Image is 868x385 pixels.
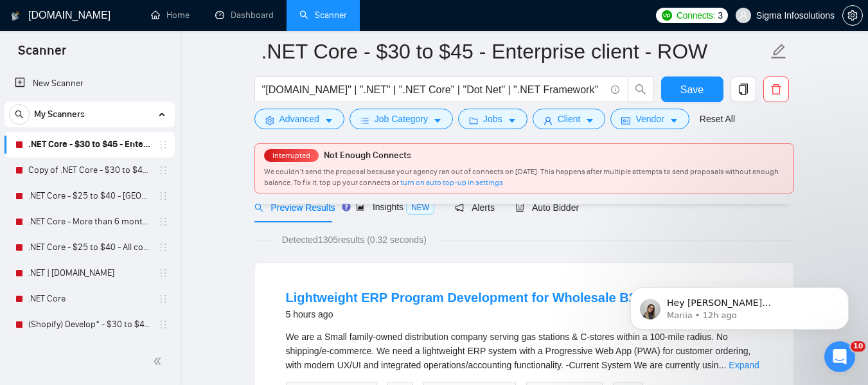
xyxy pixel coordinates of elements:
[406,201,434,215] span: NEW
[455,203,464,212] span: notification
[628,76,653,102] button: search
[324,116,333,125] span: caret-down
[265,116,274,125] span: setting
[718,8,723,22] span: 3
[15,71,164,96] a: New Scanner
[28,286,150,312] a: .NET Core
[763,76,789,102] button: delete
[508,116,517,125] span: caret-down
[731,84,756,95] span: copy
[286,291,706,305] a: Lightweight ERP Program Development for Wholesale B2B Business
[4,71,175,96] li: New Scanner
[824,341,855,372] iframe: Intercom live chat
[158,242,168,253] span: holder
[680,82,704,98] span: Save
[770,43,787,60] span: edit
[544,116,553,125] span: user
[8,41,76,68] span: Scanner
[356,202,434,212] span: Insights
[28,183,150,209] a: .NET Core - $25 to $40 - [GEOGRAPHIC_DATA] and [GEOGRAPHIC_DATA]
[264,167,779,187] span: We couldn’t send the proposal because your agency ran out of connects on [DATE]. This happens aft...
[28,312,150,337] a: (Shopify) Develop* - $30 to $45 Enterprise
[433,116,442,125] span: caret-down
[9,104,30,125] button: search
[261,35,768,67] input: Scanner name...
[611,260,868,350] iframe: Intercom notifications message
[254,109,344,129] button: settingAdvancedcaret-down
[158,191,168,201] span: holder
[729,360,759,370] a: Expand
[458,109,527,129] button: folderJobscaret-down
[158,139,168,150] span: holder
[286,307,706,322] div: 5 hours ago
[28,132,150,157] a: .NET Core - $30 to $45 - Enterprise client - ROW
[158,217,168,227] span: holder
[254,203,263,212] span: search
[158,294,168,304] span: holder
[764,84,788,95] span: delete
[661,76,723,102] button: Save
[739,11,748,20] span: user
[356,202,365,211] span: area-chart
[158,165,168,175] span: holder
[731,76,756,102] button: copy
[628,84,653,95] span: search
[669,116,678,125] span: caret-down
[10,110,29,119] span: search
[269,151,314,160] span: Interrupted
[700,112,735,126] a: Reset All
[842,10,863,21] a: setting
[533,109,606,129] button: userClientcaret-down
[158,319,168,330] span: holder
[28,337,150,363] a: (Shopify) (Develop*) - $25 to $40 - [GEOGRAPHIC_DATA] and Ocenia
[28,260,150,286] a: .NET | [DOMAIN_NAME]
[28,157,150,183] a: Copy of .NET Core - $30 to $45 - Enterprise client - ROW
[254,202,335,213] span: Preview Results
[558,112,581,126] span: Client
[851,341,865,352] span: 10
[341,201,352,213] div: Tooltip anchor
[610,109,689,129] button: idcardVendorcaret-down
[158,268,168,278] span: holder
[842,5,863,26] button: setting
[483,112,502,126] span: Jobs
[611,85,619,94] span: info-circle
[350,109,453,129] button: barsJob Categorycaret-down
[273,233,436,247] span: Detected 1305 results (0.32 seconds)
[299,10,347,21] a: searchScanner
[324,150,411,161] span: Not Enough Connects
[279,112,319,126] span: Advanced
[34,102,85,127] span: My Scanners
[28,209,150,235] a: .NET Core - More than 6 months of work
[375,112,428,126] span: Job Category
[621,116,630,125] span: idcard
[635,112,664,126] span: Vendor
[286,330,763,372] div: We are a Small family-owned distribution company serving gas stations & C-stores within a 100-mil...
[469,116,478,125] span: folder
[11,6,20,26] img: logo
[515,202,579,213] span: Auto Bidder
[515,203,524,212] span: robot
[662,10,672,21] img: upwork-logo.png
[455,202,495,213] span: Alerts
[360,116,369,125] span: bars
[215,10,274,21] a: dashboardDashboard
[719,360,727,370] span: ...
[28,235,150,260] a: .NET Core - $25 to $40 - All continents
[153,355,166,368] span: double-left
[843,10,862,21] span: setting
[400,178,505,187] a: turn on auto top-up in settings.
[151,10,190,21] a: homeHome
[677,8,715,22] span: Connects:
[585,116,594,125] span: caret-down
[262,82,605,98] input: Search Freelance Jobs...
